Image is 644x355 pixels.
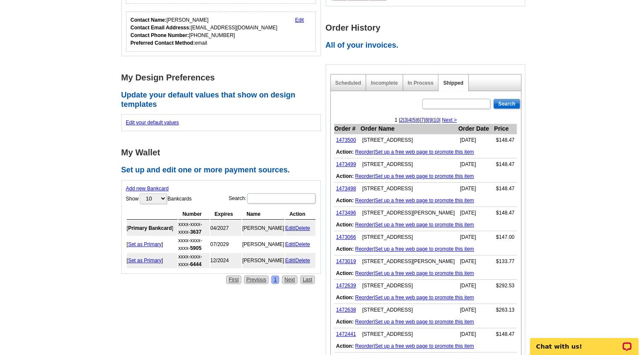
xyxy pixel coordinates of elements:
a: Next [282,275,298,284]
label: Search: [229,192,316,204]
td: [DATE] [458,304,493,316]
b: Action: [336,173,354,179]
strong: 5905 [190,245,202,251]
td: [DATE] [458,207,493,219]
td: [PERSON_NAME] [242,237,284,252]
td: $148.47 [494,328,517,341]
a: Set up a free web page to promote this item [375,319,474,325]
a: 1472639 [336,283,356,289]
td: xxxx-xxxx-xxxx- [178,253,209,268]
td: | [285,220,315,236]
a: Delete [295,258,310,263]
td: xxxx-xxxx-xxxx- [178,220,209,236]
div: 1 | | | | | | | | | | [331,116,521,124]
b: Primary Bankcard [128,225,172,231]
td: [STREET_ADDRESS] [360,328,458,341]
td: | [334,340,517,352]
td: [STREET_ADDRESS] [360,158,458,171]
td: [DATE] [458,280,493,292]
a: Set up a free web page to promote this item [375,198,474,203]
td: 07/2029 [210,237,241,252]
b: Action: [336,343,354,349]
a: Set up a free web page to promote this item [375,246,474,252]
b: Action: [336,222,354,228]
a: Set as Primary [128,241,162,247]
a: 1 [271,275,279,284]
a: Edit your default values [126,120,179,126]
td: [STREET_ADDRESS] [360,183,458,195]
a: Set up a free web page to promote this item [375,222,474,228]
b: Action: [336,319,354,325]
td: $148.47 [494,134,517,146]
a: Edit [285,241,294,247]
a: 1473498 [336,186,356,192]
td: [ ] [127,237,177,252]
a: 1472638 [336,307,356,313]
td: | [285,253,315,268]
b: Action: [336,198,354,203]
td: $148.47 [494,207,517,219]
td: [PERSON_NAME] [242,253,284,268]
td: [STREET_ADDRESS] [360,280,458,292]
td: [DATE] [458,255,493,268]
a: Previous [244,275,269,284]
div: [PERSON_NAME] [EMAIL_ADDRESS][DOMAIN_NAME] [PHONE_NUMBER] email [131,16,278,47]
td: $263.13 [494,304,517,316]
a: Reorder [355,270,373,276]
td: [STREET_ADDRESS] [360,304,458,316]
b: Action: [336,246,354,252]
a: Reorder [355,295,373,301]
td: 12/2024 [210,253,241,268]
strong: Contact Email Addresss: [131,25,191,31]
a: Last [300,275,315,284]
h1: Order History [326,23,530,32]
a: Set as Primary [128,258,162,263]
td: [DATE] [458,231,493,243]
th: Name [242,209,284,220]
th: Order Date [458,124,493,134]
a: Set up a free web page to promote this item [375,149,474,155]
a: Set up a free web page to promote this item [375,295,474,301]
td: | [334,316,517,328]
a: Set up a free web page to promote this item [375,343,474,349]
a: Reorder [355,222,373,228]
a: Set up a free web page to promote this item [375,173,474,179]
a: 1473500 [336,137,356,143]
a: Set up a free web page to promote this item [375,270,474,276]
a: Reorder [355,198,373,203]
td: $133.77 [494,255,517,268]
td: | [285,237,315,252]
a: 1473499 [336,161,356,167]
th: Expires [210,209,241,220]
a: First [226,275,241,284]
a: Edit [295,17,304,23]
select: ShowBankcards [140,193,167,204]
a: 10 [433,117,439,123]
a: Delete [295,225,310,231]
input: Search: [247,193,315,203]
h1: My Design Preferences [121,73,326,82]
a: 1473019 [336,258,356,264]
strong: Preferred Contact Method: [131,40,195,46]
td: [ ] [127,220,177,236]
td: $148.47 [494,158,517,171]
th: Action [285,209,315,220]
td: | [334,219,517,231]
a: Reorder [355,246,373,252]
a: In Process [408,80,434,86]
a: Reorder [355,173,373,179]
a: Incomplete [371,80,398,86]
a: Add new Bankcard [126,186,169,192]
a: 6 [417,117,420,123]
td: [DATE] [458,328,493,341]
a: 1472441 [336,331,356,337]
td: 04/2027 [210,220,241,236]
a: 5 [412,117,415,123]
a: 9 [429,117,432,123]
td: [DATE] [458,183,493,195]
strong: Contact Phone Number: [131,32,189,38]
td: | [334,195,517,207]
td: [DATE] [458,134,493,146]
